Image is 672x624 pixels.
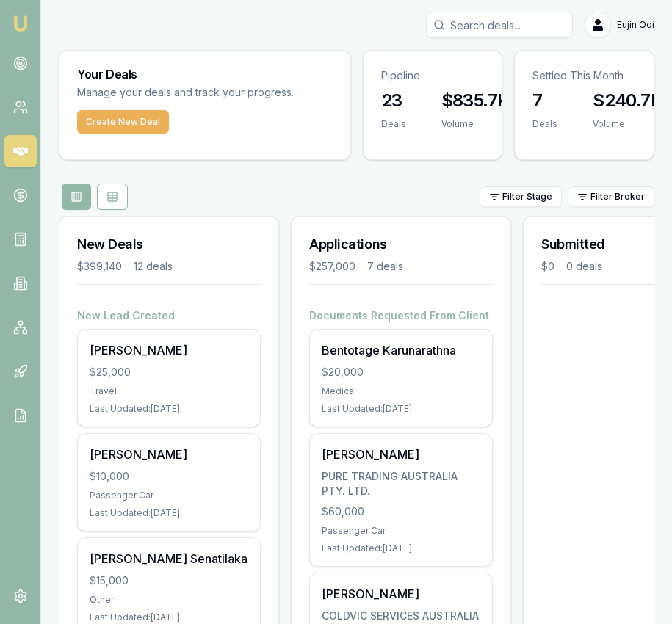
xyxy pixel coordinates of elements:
[480,186,562,207] button: Filter Stage
[568,186,654,207] button: Filter Broker
[381,68,485,83] p: Pipeline
[309,259,355,274] div: $257,000
[90,446,248,463] div: [PERSON_NAME]
[309,308,493,323] h4: Documents Requested From Client
[367,259,403,274] div: 7 deals
[441,89,510,112] h3: $835.7K
[322,525,480,537] div: Passenger Car
[322,543,480,554] div: Last Updated: [DATE]
[90,550,248,567] div: [PERSON_NAME] Senatilaka
[322,469,480,498] div: PURE TRADING AUSTRALIA PTY. LTD.
[12,15,29,32] img: emu-icon-u.png
[593,89,662,112] h3: $240.7K
[77,259,122,274] div: $399,140
[90,507,248,519] div: Last Updated: [DATE]
[566,259,602,274] div: 0 deals
[90,469,248,484] div: $10,000
[90,573,248,588] div: $15,000
[590,191,645,203] span: Filter Broker
[90,403,248,415] div: Last Updated: [DATE]
[90,612,248,623] div: Last Updated: [DATE]
[381,89,406,112] h3: 23
[309,234,493,255] h3: Applications
[77,234,261,255] h3: New Deals
[90,594,248,606] div: Other
[322,341,480,359] div: Bentotage Karunarathna
[90,365,248,380] div: $25,000
[322,385,480,397] div: Medical
[532,68,636,83] p: Settled This Month
[441,118,510,130] div: Volume
[77,308,261,323] h4: New Lead Created
[381,118,406,130] div: Deals
[77,84,333,101] p: Manage your deals and track your progress.
[322,365,480,380] div: $20,000
[617,19,654,31] span: Eujin Ooi
[502,191,552,203] span: Filter Stage
[322,446,480,463] div: [PERSON_NAME]
[532,118,557,130] div: Deals
[593,118,662,130] div: Volume
[322,504,480,519] div: $60,000
[541,259,554,274] div: $0
[322,585,480,603] div: [PERSON_NAME]
[322,403,480,415] div: Last Updated: [DATE]
[90,385,248,397] div: Travel
[77,68,333,80] h3: Your Deals
[90,490,248,501] div: Passenger Car
[426,12,573,38] input: Search deals
[90,341,248,359] div: [PERSON_NAME]
[532,89,557,112] h3: 7
[134,259,173,274] div: 12 deals
[77,110,169,134] button: Create New Deal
